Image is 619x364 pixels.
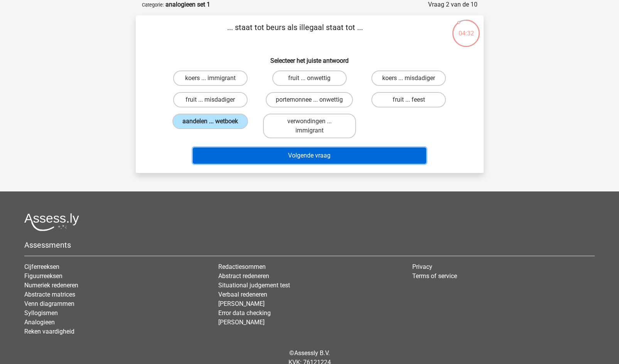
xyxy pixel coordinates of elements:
[218,309,271,317] a: Error data checking
[218,319,265,326] a: [PERSON_NAME]
[412,272,457,280] a: Terms of service
[148,51,471,64] h6: Selecteer het juiste antwoord
[24,319,55,326] a: Analogieen
[218,282,290,289] a: Situational judgement test
[266,92,353,107] label: portemonnee ... onwettig
[263,114,356,138] label: verwondingen ... immigrant
[173,70,248,86] label: koers ... immigrant
[148,22,442,45] p: ... staat tot beurs als illegaal staat tot ...
[371,70,446,86] label: koers ... misdadiger
[218,300,265,307] a: [PERSON_NAME]
[24,263,59,270] a: Cijferreeksen
[24,272,62,280] a: Figuurreeksen
[24,328,74,335] a: Reken vaardigheid
[24,300,74,307] a: Venn diagrammen
[24,240,595,250] h5: Assessments
[371,92,446,107] label: fruit ... feest
[165,1,210,8] strong: analogieen set 1
[24,291,75,298] a: Abstracte matrices
[193,148,426,164] button: Volgende vraag
[272,70,347,86] label: fruit ... onwettig
[294,349,330,357] a: Assessly B.V.
[452,19,481,38] div: 04:32
[24,309,58,317] a: Syllogismen
[142,2,164,8] small: Categorie:
[172,114,248,129] label: aandelen ... wetboek
[218,272,269,280] a: Abstract redeneren
[412,263,432,270] a: Privacy
[218,291,267,298] a: Verbaal redeneren
[24,213,79,231] img: Assessly logo
[24,282,78,289] a: Numeriek redeneren
[173,92,248,107] label: fruit ... misdadiger
[218,263,266,270] a: Redactiesommen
